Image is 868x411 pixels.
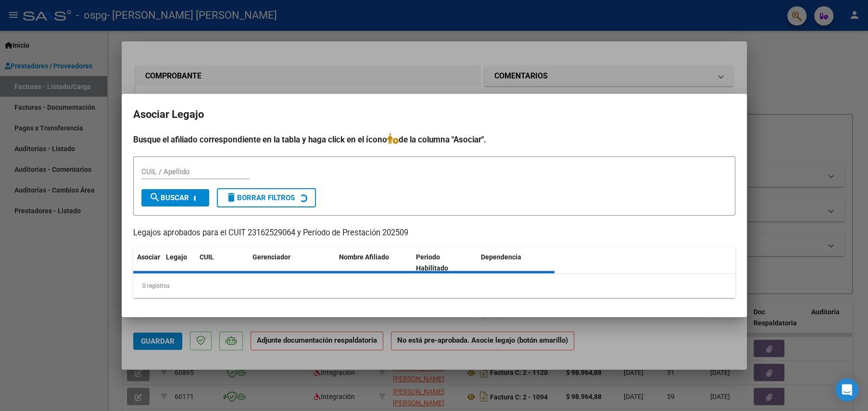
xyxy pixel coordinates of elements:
[412,247,477,279] datatable-header-cell: Periodo Habilitado
[133,133,735,146] h4: Busque el afiliado correspondiente en la tabla y haga click en el ícono de la columna "Asociar".
[200,253,214,261] span: CUIL
[217,188,316,207] button: Borrar Filtros
[252,253,290,261] span: Gerenciador
[481,253,521,261] span: Dependencia
[133,227,735,239] p: Legajos aprobados para el CUIT 23162529064 y Período de Prestación 202509
[133,105,735,124] h2: Asociar Legajo
[162,247,196,279] datatable-header-cell: Legajo
[149,193,189,202] span: Buscar
[166,253,187,261] span: Legajo
[416,253,448,272] span: Periodo Habilitado
[335,247,413,279] datatable-header-cell: Nombre Afiliado
[249,247,335,279] datatable-header-cell: Gerenciador
[133,274,735,298] div: 0 registros
[196,247,249,279] datatable-header-cell: CUIL
[477,247,554,279] datatable-header-cell: Dependencia
[339,253,389,261] span: Nombre Afiliado
[149,192,161,203] mat-icon: search
[133,247,162,279] datatable-header-cell: Asociar
[835,378,858,401] div: Open Intercom Messenger
[226,193,295,202] span: Borrar Filtros
[226,192,237,203] mat-icon: delete
[137,253,160,261] span: Asociar
[141,189,209,206] button: Buscar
